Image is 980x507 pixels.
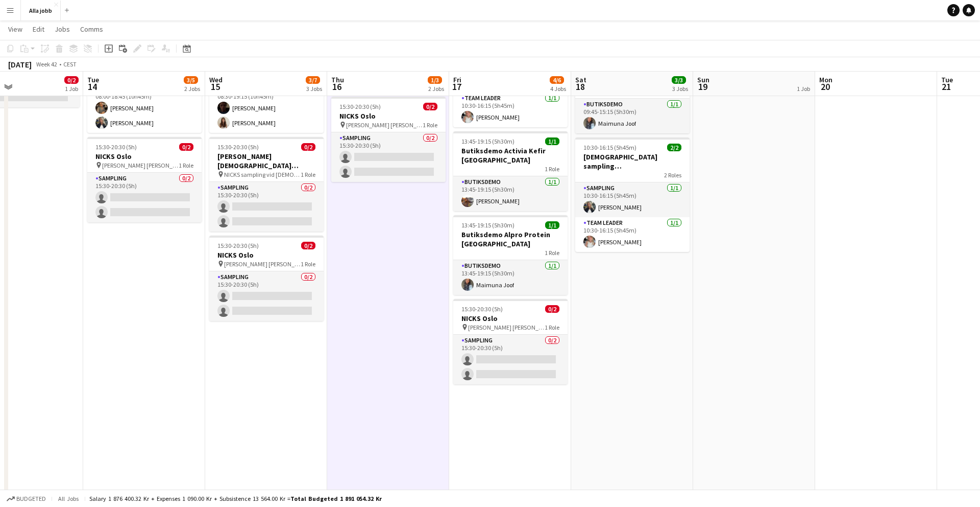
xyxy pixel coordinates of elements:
[545,221,559,229] span: 1/1
[4,22,27,36] a: View
[575,152,690,171] h3: [DEMOGRAPHIC_DATA] sampling [GEOGRAPHIC_DATA]
[461,305,503,313] span: 15:30-20:30 (5h)
[301,260,315,268] span: 1 Role
[21,1,61,20] button: Alla jobb
[453,93,568,127] app-card-role: Team Leader1/110:30-16:15 (5h45m)[PERSON_NAME]
[696,81,709,93] span: 19
[575,182,690,217] app-card-role: Sampling1/110:30-16:15 (5h45m)[PERSON_NAME]
[818,81,832,93] span: 20
[63,60,77,68] div: CEST
[306,76,320,84] span: 3/7
[575,75,586,84] span: Sat
[797,85,810,93] div: 1 Job
[331,111,446,121] h3: NICKS Oslo
[87,173,202,222] app-card-role: Sampling0/215:30-20:30 (5h)
[545,249,559,257] span: 1 Role
[209,137,324,232] app-job-card: 15:30-20:30 (5h)0/2[PERSON_NAME] [DEMOGRAPHIC_DATA][PERSON_NAME] Stockholm NICKS sampling vid [DE...
[179,143,193,151] span: 0/2
[453,146,568,165] h3: Butiksdemo Activia Kefir [GEOGRAPHIC_DATA]
[95,143,137,151] span: 15:30-20:30 (5h)
[80,25,103,34] span: Comms
[8,25,22,34] span: View
[86,81,99,93] span: 14
[453,314,568,323] h3: NICKS Oslo
[339,103,381,110] span: 15:30-20:30 (5h)
[545,305,559,313] span: 0/2
[697,75,709,84] span: Sun
[209,236,324,321] app-job-card: 15:30-20:30 (5h)0/2NICKS Oslo [PERSON_NAME] [PERSON_NAME] [GEOGRAPHIC_DATA]1 RoleSampling0/215:30...
[423,121,437,129] span: 1 Role
[453,335,568,384] app-card-role: Sampling0/215:30-20:30 (5h)
[583,144,636,151] span: 10:30-16:15 (5h45m)
[209,83,324,133] app-card-role: Sampling2/208:30-19:15 (10h45m)[PERSON_NAME][PERSON_NAME]
[545,324,559,331] span: 1 Role
[102,162,179,169] span: [PERSON_NAME] [PERSON_NAME] [GEOGRAPHIC_DATA]
[941,75,953,84] span: Tue
[468,324,545,331] span: [PERSON_NAME] [PERSON_NAME] [GEOGRAPHIC_DATA]
[428,85,444,93] div: 2 Jobs
[667,144,681,151] span: 2/2
[87,83,202,133] app-card-role: Sampling2/208:00-18:45 (10h45m)[PERSON_NAME][PERSON_NAME]
[331,132,446,182] app-card-role: Sampling0/215:30-20:30 (5h)
[5,493,47,504] button: Budgeted
[87,75,99,84] span: Tue
[301,143,315,151] span: 0/2
[87,152,202,161] h3: NICKS Oslo
[34,60,59,68] span: Week 42
[76,22,107,36] a: Comms
[224,260,301,268] span: [PERSON_NAME] [PERSON_NAME] [GEOGRAPHIC_DATA]
[453,260,568,295] app-card-role: Butiksdemo1/113:45-19:15 (5h30m)Maimuna Joof
[331,75,344,84] span: Thu
[331,97,446,182] app-job-card: 15:30-20:30 (5h)0/2NICKS Oslo [PERSON_NAME] [PERSON_NAME] [GEOGRAPHIC_DATA]1 RoleSampling0/215:30...
[940,81,953,93] span: 21
[209,75,223,84] span: Wed
[217,242,259,249] span: 15:30-20:30 (5h)
[209,271,324,321] app-card-role: Sampling0/215:30-20:30 (5h)
[672,76,686,84] span: 3/3
[428,76,442,84] span: 1/3
[550,85,566,93] div: 4 Jobs
[461,221,514,229] span: 13:45-19:15 (5h30m)
[179,162,193,169] span: 1 Role
[306,85,322,93] div: 3 Jobs
[453,215,568,295] app-job-card: 13:45-19:15 (5h30m)1/1Butiksdemo Alpro Protein [GEOGRAPHIC_DATA]1 RoleButiksdemo1/113:45-19:15 (5...
[184,85,200,93] div: 2 Jobs
[217,143,259,151] span: 15:30-20:30 (5h)
[453,131,568,211] app-job-card: 13:45-19:15 (5h30m)1/1Butiksdemo Activia Kefir [GEOGRAPHIC_DATA]1 RoleButiksdemo1/113:45-19:15 (5...
[423,103,437,110] span: 0/2
[209,250,324,260] h3: NICKS Oslo
[8,59,32,70] div: [DATE]
[56,495,81,502] span: All jobs
[290,495,382,502] span: Total Budgeted 1 891 054.32 kr
[819,75,832,84] span: Mon
[575,99,690,133] app-card-role: Butiksdemo1/109:45-15:15 (5h30m)Maimuna Joof
[55,25,70,34] span: Jobs
[575,137,690,252] app-job-card: 10:30-16:15 (5h45m)2/2[DEMOGRAPHIC_DATA] sampling [GEOGRAPHIC_DATA]2 RolesSampling1/110:30-16:15 ...
[664,171,681,179] span: 2 Roles
[453,75,461,84] span: Fri
[301,242,315,249] span: 0/2
[550,76,564,84] span: 4/6
[545,165,559,173] span: 1 Role
[672,85,688,93] div: 3 Jobs
[208,81,223,93] span: 15
[87,137,202,222] div: 15:30-20:30 (5h)0/2NICKS Oslo [PERSON_NAME] [PERSON_NAME] [GEOGRAPHIC_DATA]1 RoleSampling0/215:30...
[89,495,382,502] div: Salary 1 876 400.32 kr + Expenses 1 090.00 kr + Subsistence 13 564.00 kr =
[461,137,514,145] span: 13:45-19:15 (5h30m)
[51,22,74,36] a: Jobs
[224,171,301,178] span: NICKS sampling vid [DEMOGRAPHIC_DATA][PERSON_NAME] Stockholm
[346,121,423,129] span: [PERSON_NAME] [PERSON_NAME] [GEOGRAPHIC_DATA]
[184,76,198,84] span: 3/5
[33,25,44,34] span: Edit
[16,495,46,502] span: Budgeted
[453,299,568,384] app-job-card: 15:30-20:30 (5h)0/2NICKS Oslo [PERSON_NAME] [PERSON_NAME] [GEOGRAPHIC_DATA]1 RoleSampling0/215:30...
[452,81,461,93] span: 17
[453,176,568,211] app-card-role: Butiksdemo1/113:45-19:15 (5h30m)[PERSON_NAME]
